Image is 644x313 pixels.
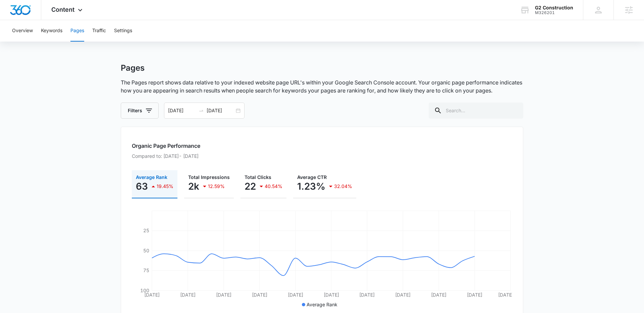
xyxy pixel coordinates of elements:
[188,174,230,180] span: Total Impressions
[157,184,173,189] p: 19.45%
[307,302,337,307] span: Average Rank
[168,107,196,114] input: Start date
[92,20,106,42] button: Traffic
[324,292,339,298] tspan: [DATE]
[144,292,160,298] tspan: [DATE]
[70,20,84,42] button: Pages
[297,174,327,180] span: Average CTR
[395,292,411,298] tspan: [DATE]
[334,184,352,189] p: 32.04%
[245,174,271,180] span: Total Clicks
[535,10,573,15] div: account id
[121,63,145,73] h1: Pages
[431,292,446,298] tspan: [DATE]
[188,181,199,192] p: 2k
[245,181,256,192] p: 22
[216,292,231,298] tspan: [DATE]
[535,5,573,10] div: account name
[41,20,62,42] button: Keywords
[199,108,204,113] span: swap-right
[121,103,159,119] button: Filters
[199,108,204,113] span: to
[143,228,149,233] tspan: 25
[121,78,523,95] p: The Pages report shows data relative to your indexed website page URL's within your Google Search...
[51,6,74,13] span: Content
[208,184,225,189] p: 12.59%
[136,174,167,180] span: Average Rank
[359,292,375,298] tspan: [DATE]
[143,267,149,273] tspan: 75
[207,107,234,114] input: End date
[132,142,512,150] h2: Organic Page Performance
[498,292,514,298] tspan: [DATE]
[288,292,303,298] tspan: [DATE]
[265,184,282,189] p: 40.54%
[12,20,33,42] button: Overview
[297,181,325,192] p: 1.23%
[180,292,196,298] tspan: [DATE]
[467,292,482,298] tspan: [DATE]
[114,20,132,42] button: Settings
[252,292,267,298] tspan: [DATE]
[132,152,512,160] p: Compared to: [DATE] - [DATE]
[136,181,148,192] p: 63
[143,248,149,253] tspan: 50
[140,288,149,293] tspan: 100
[429,103,523,119] input: Search...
